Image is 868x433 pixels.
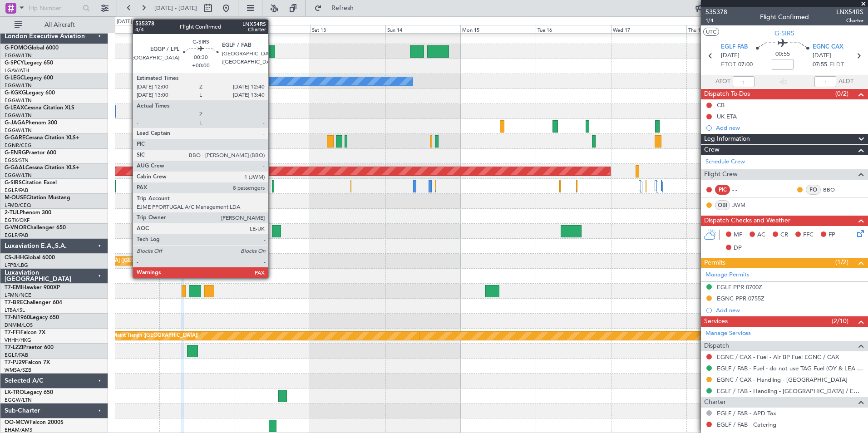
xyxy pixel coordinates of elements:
div: Fri 12 [235,25,310,33]
span: 1/4 [705,17,727,25]
div: FO [806,185,821,195]
a: VHHH/HKG [5,337,31,344]
a: EGLF / FAB - Fuel - do not use TAG Fuel (OY & LEA only) EGLF / FAB [717,364,863,372]
div: Thu 11 [159,25,235,33]
a: EGGW/LTN [5,52,32,59]
a: EGGW/LTN [5,112,32,119]
div: Add new [716,306,863,314]
a: EGNC / CAX - Handling - [GEOGRAPHIC_DATA] [717,376,848,384]
span: [DATE] [721,51,740,60]
a: LGAV/ATH [5,67,29,74]
a: T7-N1960Legacy 650 [5,315,59,320]
a: T7-PJ29Falcon 7X [5,360,50,365]
a: EGLF/FAB [5,352,28,359]
span: EGNC CAX [813,43,843,52]
a: T7-BREChallenger 604 [5,300,62,305]
span: T7-N1960 [5,315,30,320]
span: OO-MCW [5,420,30,425]
a: LFMD/CEQ [5,202,31,209]
a: DNMM/LOS [5,322,33,329]
span: 535378 [705,7,727,17]
a: BBO [823,186,843,194]
span: FFC [803,231,814,240]
span: G-LEGC [5,75,24,81]
div: Wed 17 [611,25,686,33]
a: G-SIRSCitation Excel [5,180,57,186]
span: G-GAAL [5,165,25,171]
span: G-JAGA [5,120,25,126]
span: All Aircraft [24,22,96,28]
span: G-SIRS [5,180,22,186]
span: ALDT [838,77,853,86]
a: EGLF / FAB - APD Tax [717,409,776,417]
span: Dispatch To-Dos [704,89,750,99]
a: G-GARECessna Citation XLS+ [5,135,79,141]
span: G-KGKG [5,90,26,96]
span: T7-LZZI [5,345,23,350]
div: EGNC PPR 0755Z [717,295,764,302]
div: UK ETA [717,113,737,120]
a: LTBA/ISL [5,307,25,314]
span: Dispatch [704,341,729,351]
div: Planned Maint Tianjin ([GEOGRAPHIC_DATA]) [93,329,198,343]
span: CR [780,231,788,240]
div: [DATE] [117,18,132,26]
span: Charter [704,397,726,408]
span: ETOT [721,60,736,69]
div: Wed 10 [84,25,159,33]
a: EGGW/LTN [5,397,32,403]
span: DP [734,244,742,253]
button: All Aircraft [10,18,99,32]
span: T7-EMI [5,285,22,290]
span: G-SIRS [774,29,794,38]
div: Tue 16 [536,25,611,33]
span: T7-FFI [5,330,20,335]
a: LFMN/NCE [5,292,31,299]
div: - - [732,186,753,194]
a: G-VNORChallenger 650 [5,225,66,231]
span: (0/2) [835,89,848,98]
a: T7-LZZIPraetor 600 [5,345,54,350]
a: LX-TROLegacy 650 [5,390,53,395]
span: G-SPCY [5,60,24,66]
span: G-GARE [5,135,25,141]
div: Add new [716,124,863,132]
span: MF [734,231,742,240]
a: LFPB/LBG [5,262,28,269]
span: T7-PJ29 [5,360,25,365]
span: Leg Information [704,134,750,144]
a: Manage Permits [705,271,750,280]
div: Mon 15 [460,25,536,33]
button: UTC [703,28,719,36]
span: G-VNOR [5,225,27,231]
span: G-FOMO [5,45,28,51]
a: M-OUSECitation Mustang [5,195,70,201]
span: Charter [836,17,863,25]
span: EGLF FAB [721,43,748,52]
span: LX-TRO [5,390,24,395]
span: Permits [704,258,725,268]
span: 07:55 [813,60,827,69]
a: G-ENRGPraetor 600 [5,150,56,156]
a: Manage Services [705,329,751,338]
a: T7-FFIFalcon 7X [5,330,45,335]
a: EGGW/LTN [5,82,32,89]
div: CB [717,101,725,109]
span: (2/10) [832,316,848,326]
span: [DATE] [813,51,831,60]
div: Sun 14 [385,25,461,33]
div: PIC [715,185,730,195]
div: EGLF PPR 0700Z [717,283,762,291]
a: T7-EMIHawker 900XP [5,285,60,290]
span: T7-BRE [5,300,23,305]
a: G-FOMOGlobal 6000 [5,45,59,51]
a: G-SPCYLegacy 650 [5,60,53,66]
button: Refresh [310,1,365,15]
a: WMSA/SZB [5,367,31,374]
span: G-LEAX [5,105,24,111]
span: ELDT [829,60,844,69]
span: M-OUSE [5,195,26,201]
a: EGNC / CAX - Fuel - Air BP Fuel EGNC / CAX [717,353,839,361]
a: EGGW/LTN [5,97,32,104]
span: Refresh [324,5,362,11]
